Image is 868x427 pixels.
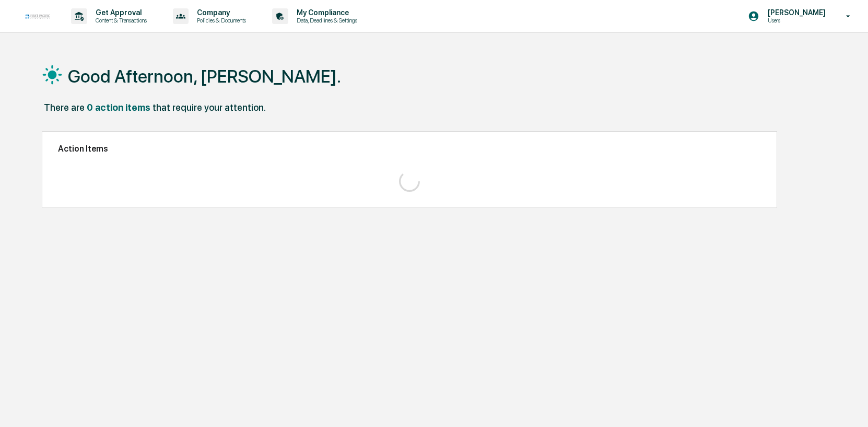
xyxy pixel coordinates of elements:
p: My Compliance [288,8,362,17]
p: Company [189,8,251,17]
div: 0 action items [87,102,150,113]
p: [PERSON_NAME] [759,8,831,17]
div: There are [44,102,85,113]
h2: Action Items [58,144,761,154]
p: Get Approval [87,8,152,17]
p: Data, Deadlines & Settings [288,17,362,24]
p: Policies & Documents [189,17,251,24]
p: Content & Transactions [87,17,152,24]
h1: Good Afternoon, [PERSON_NAME]. [68,66,341,87]
img: logo [25,14,50,18]
div: that require your attention. [153,102,266,113]
p: Users [759,17,831,24]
